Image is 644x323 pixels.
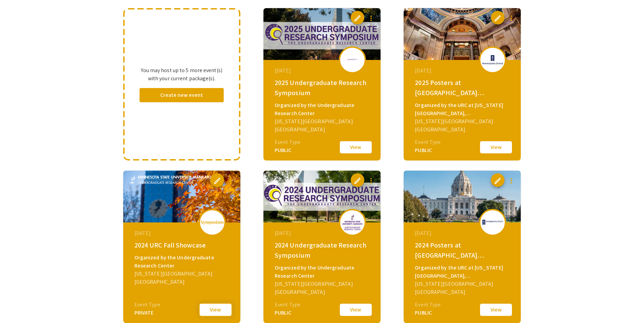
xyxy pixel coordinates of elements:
span: edit [213,177,221,185]
div: [DATE] [275,229,371,237]
img: 2024-undergraduate-research-symposium_eventCoverPhoto_c39cb2__thumb.png [263,171,381,222]
div: Organized by the URC at [US_STATE][GEOGRAPHIC_DATA], [GEOGRAPHIC_DATA] [415,101,511,117]
div: PRIVATE [134,309,160,317]
button: View [199,303,233,317]
img: logo_v2.png [200,220,224,225]
div: Event Type [275,301,300,309]
img: 2024-urc-fall-showcase_eventCoverPhoto_2a79a0__thumb.png [123,171,240,222]
span: edit [353,14,362,22]
div: [US_STATE][GEOGRAPHIC_DATA] [GEOGRAPHIC_DATA] [275,280,371,296]
div: PUBLIC [275,309,300,317]
div: Event Type [134,301,160,309]
div: PUBLIC [415,309,441,317]
button: View [339,140,373,154]
button: edit [210,173,224,187]
div: [DATE] [415,229,511,237]
span: edit [353,177,362,185]
img: 2025-undergraduate-research-symposium_eventCoverPhoto_e2fc7b__thumb.png [263,8,381,60]
div: Organized by the Undergraduate Research Center [134,254,231,270]
div: Event Type [415,301,441,309]
button: Create new event [140,88,224,102]
mat-icon: more_vert [367,14,375,22]
div: Event Type [275,138,300,146]
button: View [479,303,513,317]
div: [US_STATE][GEOGRAPHIC_DATA] [GEOGRAPHIC_DATA] [275,117,371,134]
button: edit [491,173,504,187]
mat-icon: more_vert [507,14,515,22]
mat-icon: more_vert [227,177,235,185]
p: You may host up to 5 more event(s) with your current package(s). [140,66,224,83]
img: 2025-undergraduate-research-symposium_eventLogo_ad5862_.png [342,51,363,68]
button: edit [351,11,364,24]
button: edit [351,173,364,187]
span: edit [494,14,502,22]
div: 2024 URC Fall Showcase [134,240,231,250]
div: [DATE] [134,229,231,237]
div: Organized by the Undergraduate Research Center [275,264,371,280]
img: 2024-posters-at-st-paul_eventLogo_afa7a8_.png [482,220,503,225]
div: PUBLIC [275,146,300,154]
div: 2024 Undergraduate Research Symposium [275,240,371,260]
div: 2025 Posters at [GEOGRAPHIC_DATA][PERSON_NAME] [415,78,511,98]
div: Event Type [415,138,441,146]
div: [US_STATE][GEOGRAPHIC_DATA] [GEOGRAPHIC_DATA] [415,280,511,296]
mat-icon: more_vert [507,177,515,185]
button: edit [491,11,504,24]
div: [DATE] [275,67,371,75]
div: [US_STATE][GEOGRAPHIC_DATA] [GEOGRAPHIC_DATA] [415,117,511,134]
iframe: Chat [5,293,29,318]
button: View [339,303,373,317]
div: 2025 Undergraduate Research Symposium [275,78,371,98]
div: PUBLIC [415,146,441,154]
img: 2024-posters-at-st-paul_eventCoverPhoto_176626__thumb.jpg [404,171,521,222]
button: View [479,140,513,154]
div: Organized by the Undergraduate Research Center [275,101,371,117]
div: [US_STATE][GEOGRAPHIC_DATA] [GEOGRAPHIC_DATA] [134,270,231,286]
div: Organized by the URC at [US_STATE][GEOGRAPHIC_DATA], [GEOGRAPHIC_DATA] [415,264,511,280]
div: 2024 Posters at [GEOGRAPHIC_DATA][PERSON_NAME] [415,240,511,260]
img: 2024-undergraduate-research-symposium_eventLogo_63b558_.png [342,214,363,230]
mat-icon: more_vert [367,177,375,185]
div: [DATE] [415,67,511,75]
img: 2025-posters-at-st-paul_eventLogo_4ba23f_.jpg [482,55,503,65]
span: edit [494,177,502,185]
img: 2025-posters-at-st-paul_eventCoverPhoto_dfde56__thumb.jpg [404,8,521,60]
